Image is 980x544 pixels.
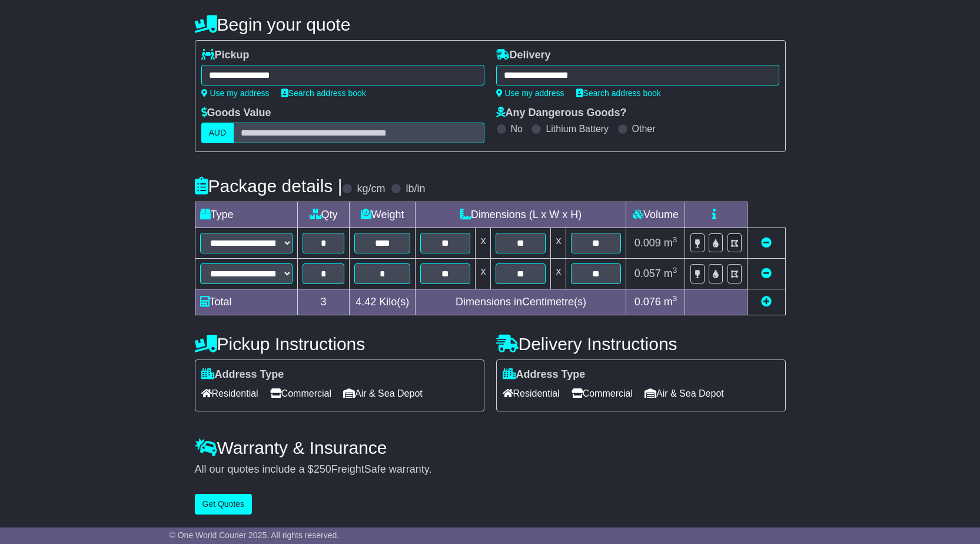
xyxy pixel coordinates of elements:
button: Get Quotes [195,494,253,515]
label: Other [632,123,656,134]
h4: Pickup Instructions [195,334,484,354]
h4: Package details | [195,176,343,196]
a: Search address book [576,88,661,98]
label: Pickup [201,49,250,62]
span: m [664,237,677,249]
sup: 3 [673,266,677,275]
h4: Warranty & Insurance [195,438,786,457]
span: 4.42 [356,296,376,308]
a: Remove this item [761,237,772,249]
span: m [664,296,677,308]
td: x [551,228,566,259]
span: Air & Sea Depot [343,384,423,403]
td: 3 [298,289,350,315]
sup: 3 [673,235,677,244]
td: Type [195,202,298,228]
label: No [511,123,523,134]
span: 0.057 [634,268,661,279]
td: x [551,259,566,289]
span: m [664,268,677,279]
td: Qty [298,202,350,228]
span: 0.076 [634,296,661,308]
span: 250 [314,463,331,475]
span: Residential [201,384,258,403]
span: Commercial [572,384,633,403]
label: Delivery [496,49,551,62]
span: © One World Courier 2025. All rights reserved. [170,530,340,540]
label: lb/in [406,183,425,196]
a: Use my address [496,88,564,98]
h4: Delivery Instructions [496,334,786,354]
label: kg/cm [357,183,385,196]
label: Address Type [503,368,586,381]
label: Any Dangerous Goods? [496,107,627,120]
label: Lithium Battery [546,123,609,134]
td: Volume [626,202,685,228]
td: Weight [349,202,416,228]
span: Commercial [270,384,331,403]
td: Dimensions (L x W x H) [416,202,626,228]
label: Address Type [201,368,284,381]
h4: Begin your quote [195,15,786,34]
span: Air & Sea Depot [645,384,724,403]
a: Use my address [201,88,270,98]
a: Remove this item [761,268,772,279]
div: All our quotes include a $ FreightSafe warranty. [195,463,786,476]
a: Add new item [761,296,772,308]
label: Goods Value [201,107,271,120]
td: Dimensions in Centimetre(s) [416,289,626,315]
td: x [476,259,491,289]
span: Residential [503,384,560,403]
label: AUD [201,123,234,143]
td: x [476,228,491,259]
td: Total [195,289,298,315]
span: 0.009 [634,237,661,249]
a: Search address book [281,88,366,98]
sup: 3 [673,294,677,303]
td: Kilo(s) [349,289,416,315]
